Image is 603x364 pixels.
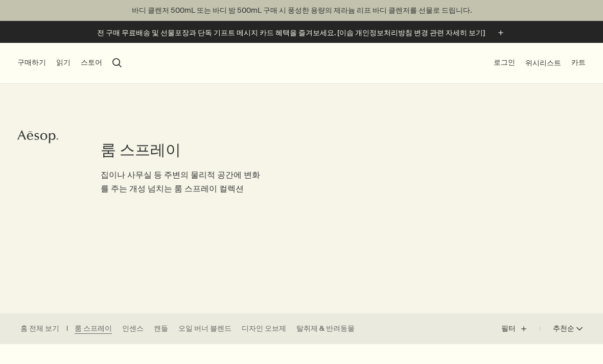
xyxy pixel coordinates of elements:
[15,127,61,150] a: Aesop
[56,58,71,68] button: 읽기
[20,324,59,334] a: 홈 전체 보기
[296,324,355,334] a: 탈취제 & 반려동물
[494,43,586,84] nav: supplementary
[501,317,540,341] button: 필터
[10,5,593,16] p: 바디 클렌저 500mL 또는 바디 밤 500mL 구매 시 풍성한 용량의 제라늄 리프 바디 클렌저를 선물로 드립니다.
[242,324,286,334] a: 디자인 오브제
[494,58,515,68] button: 로그인
[101,140,261,160] h1: 룸 스프레이
[122,324,144,334] a: 인센스
[17,58,46,68] button: 구매하기
[17,43,122,84] nav: primary
[525,58,561,68] a: 위시리스트
[571,58,586,68] button: 카트
[154,324,168,334] a: 캔들
[17,129,58,144] svg: Aesop
[540,317,583,341] button: 추천순
[112,58,122,67] button: 검색창 열기
[97,27,506,39] button: 전 구매 무료배송 및 선물포장과 단독 기프트 메시지 카드 혜택을 즐겨보세요. [이솝 개인정보처리방침 변경 관련 자세히 보기]
[81,58,102,68] button: 스토어
[178,324,231,334] a: 오일 버너 블렌드
[97,28,485,38] p: 전 구매 무료배송 및 선물포장과 단독 기프트 메시지 카드 혜택을 즐겨보세요. [이솝 개인정보처리방침 변경 관련 자세히 보기]
[75,324,112,334] a: 룸 스프레이
[101,168,261,196] p: 집이나 사무실 등 주변의 물리적 공간에 변화를 주는 개성 넘치는 룸 스프레이 컬렉션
